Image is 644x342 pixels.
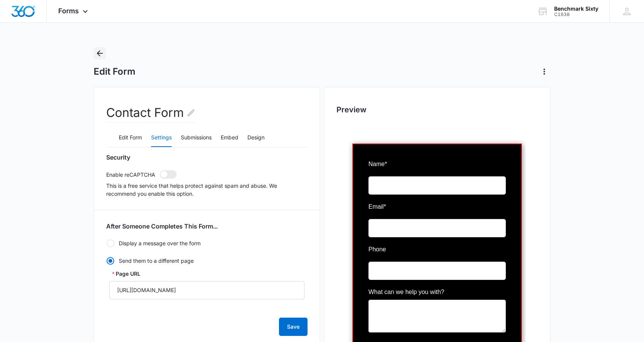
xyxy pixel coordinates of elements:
div: account id [554,12,598,17]
p: Enable reCAPTCHA [106,171,155,179]
button: Actions [538,66,550,78]
button: Back [94,47,106,59]
span: Name [20,21,36,27]
div: account name [554,6,598,12]
input: Page URL [109,281,304,299]
label: Page URL [112,270,140,278]
button: Design [247,129,265,147]
span: May we email you about this? [20,201,100,208]
small: You agree to receive future emails and understand you may opt-out at any time [20,229,157,243]
span: Phone [20,106,37,113]
h3: Security [106,153,130,161]
h2: Preview [336,104,538,115]
button: Save [279,318,308,336]
label: Send them to a different page [106,257,308,265]
button: Embed [221,129,238,147]
h1: Edit Form [94,66,135,77]
span: Email [20,64,35,70]
span: Forms [58,7,79,15]
button: Edit Form [119,129,142,147]
label: Display a message over the form [106,239,308,248]
span: What can we help you with? [20,149,96,155]
button: Edit Form Name [187,104,196,122]
h2: Contact Form [106,104,196,122]
span: Submit [79,254,98,261]
p: This is a free service that helps protect against spam and abuse. We recommend you enable this op... [106,182,308,198]
button: Settings [151,129,172,147]
button: Submissions [181,129,212,147]
h3: After Someone Completes This Form... [106,222,218,230]
button: Submit [20,249,157,267]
